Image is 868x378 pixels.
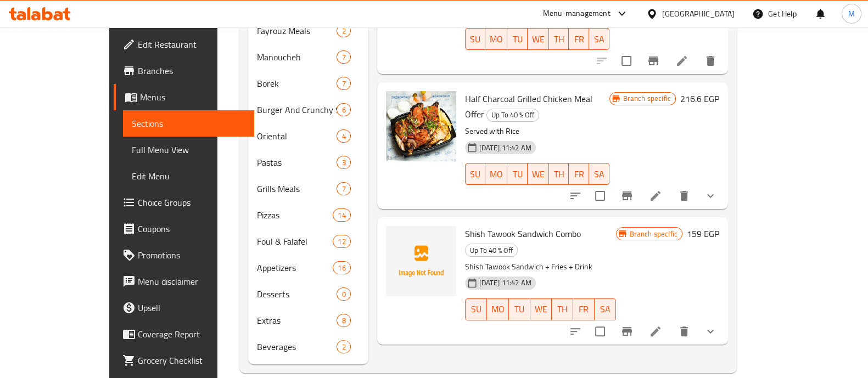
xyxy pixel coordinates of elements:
span: M [848,8,855,20]
button: delete [671,318,697,345]
span: Grills Meals [257,182,337,195]
p: Served with Rice [465,125,609,138]
div: Beverages2 [248,334,368,360]
span: Up To 40 % Off [466,244,517,257]
svg: Show Choices [704,325,717,338]
span: Branch specific [625,229,682,239]
span: Grocery Checklist [138,354,245,367]
button: SU [465,298,487,320]
div: Foul & Falafel12 [248,228,368,255]
a: Coupons [114,216,254,242]
span: Coupons [138,222,245,235]
span: 4 [337,131,350,142]
span: FR [578,301,590,317]
img: Half Charcoal Grilled Chicken Meal Offer [386,91,456,161]
div: Pizzas14 [248,202,368,228]
span: TU [513,301,526,317]
span: Coverage Report [138,328,245,341]
div: items [333,235,350,248]
span: Pastas [257,156,337,169]
span: 14 [333,210,350,221]
div: Manoucheh7 [248,44,368,70]
button: TH [549,28,569,50]
span: Foul & Falafel [257,235,333,248]
span: 16 [333,263,350,273]
span: Fayrouz Meals [257,24,337,37]
span: SA [593,31,605,47]
div: items [337,103,350,116]
span: MO [490,31,503,47]
span: SU [470,166,481,182]
button: TH [552,298,573,320]
button: WE [528,28,549,50]
p: Shish Tawook Sandwich + Fries + Drink [465,260,616,274]
span: Promotions [138,249,245,262]
div: Burger And Crunchy Sandwiches6 [248,97,368,123]
span: 7 [337,78,350,89]
div: Pizzas [257,208,333,222]
div: Up To 40 % Off [486,109,539,122]
button: Branch-specific-item [614,318,640,345]
img: Shish Tawook Sandwich Combo [386,226,456,296]
a: Edit menu item [675,54,688,67]
span: Select to update [589,184,612,207]
a: Choice Groups [114,189,254,216]
span: Half Charcoal Grilled Chicken Meal Offer [465,91,592,122]
div: Fayrouz Meals2 [248,18,368,44]
a: Branches [114,58,254,84]
span: TU [512,31,523,47]
button: SA [589,28,609,50]
span: 12 [333,236,350,247]
a: Edit menu item [649,189,662,202]
button: MO [487,298,509,320]
span: 7 [337,52,350,63]
div: Appetizers [257,261,333,274]
button: WE [530,298,552,320]
button: sort-choices [562,183,589,209]
a: Sections [123,110,254,137]
button: MO [485,28,507,50]
button: show more [697,183,724,209]
span: Branch specific [619,93,675,104]
span: MO [490,166,503,182]
span: WE [535,301,547,317]
span: 0 [337,289,350,300]
button: FR [569,163,589,185]
button: TH [549,163,569,185]
span: Shish Tawook Sandwich Combo [465,225,581,242]
span: Burger And Crunchy Sandwiches [257,103,337,116]
a: Upsell [114,295,254,321]
span: SU [470,31,481,47]
div: Oriental [257,129,337,143]
button: SA [589,163,609,185]
span: TH [553,31,565,47]
button: delete [697,48,724,74]
span: 7 [337,184,350,194]
span: TH [556,301,569,317]
span: TU [512,166,523,182]
button: TU [507,28,528,50]
button: FR [573,298,595,320]
div: Oriental4 [248,123,368,149]
span: Menu disclaimer [138,275,245,288]
div: items [337,77,350,90]
a: Edit Menu [123,163,254,189]
span: Desserts [257,287,337,301]
span: [DATE] 11:42 AM [475,278,536,288]
button: delete [671,183,697,209]
span: FR [573,31,585,47]
div: Extras8 [248,307,368,334]
span: 3 [337,157,350,168]
a: Edit menu item [649,325,662,338]
div: items [337,24,350,37]
span: Extras [257,314,337,327]
button: Branch-specific-item [640,48,667,74]
div: items [337,50,350,64]
a: Grocery Checklist [114,347,254,374]
span: FR [573,166,585,182]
